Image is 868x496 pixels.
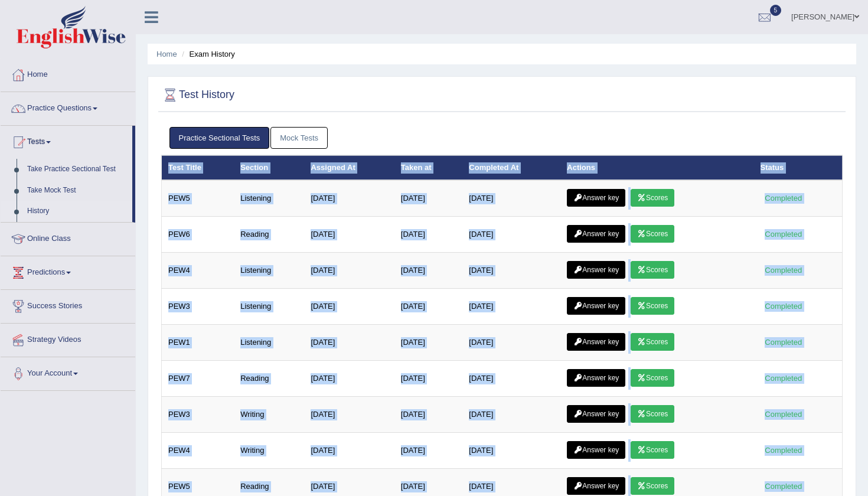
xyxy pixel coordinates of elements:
[22,159,132,180] a: Take Practice Sectional Test
[162,433,234,469] td: PEW4
[631,261,674,279] a: Scores
[304,433,394,469] td: [DATE]
[631,225,674,243] a: Scores
[462,180,560,217] td: [DATE]
[22,201,132,222] a: History
[234,180,304,217] td: Listening
[304,397,394,433] td: [DATE]
[394,180,462,217] td: [DATE]
[761,228,807,240] div: Completed
[394,433,462,469] td: [DATE]
[162,155,234,180] th: Test Title
[1,290,135,319] a: Success Stories
[234,217,304,253] td: Reading
[304,253,394,289] td: [DATE]
[162,217,234,253] td: PEW6
[394,217,462,253] td: [DATE]
[1,223,135,252] a: Online Class
[234,397,304,433] td: Writing
[304,289,394,325] td: [DATE]
[234,289,304,325] td: Listening
[162,361,234,397] td: PEW7
[234,433,304,469] td: Writing
[754,155,843,180] th: Status
[394,397,462,433] td: [DATE]
[770,5,782,16] span: 5
[567,369,625,387] a: Answer key
[1,126,132,155] a: Tests
[394,325,462,361] td: [DATE]
[162,253,234,289] td: PEW4
[462,253,560,289] td: [DATE]
[631,297,674,315] a: Scores
[567,441,625,459] a: Answer key
[631,333,674,351] a: Scores
[304,155,394,180] th: Assigned At
[761,192,807,204] div: Completed
[567,261,625,279] a: Answer key
[1,324,135,353] a: Strategy Videos
[567,225,625,243] a: Answer key
[162,397,234,433] td: PEW3
[304,180,394,217] td: [DATE]
[22,180,132,201] a: Take Mock Test
[761,408,807,420] div: Completed
[631,405,674,423] a: Scores
[462,397,560,433] td: [DATE]
[462,217,560,253] td: [DATE]
[462,289,560,325] td: [DATE]
[304,361,394,397] td: [DATE]
[631,369,674,387] a: Scores
[631,189,674,207] a: Scores
[462,361,560,397] td: [DATE]
[462,155,560,180] th: Completed At
[631,477,674,495] a: Scores
[394,253,462,289] td: [DATE]
[162,325,234,361] td: PEW1
[761,300,807,312] div: Completed
[1,256,135,286] a: Predictions
[169,127,270,149] a: Practice Sectional Tests
[761,264,807,276] div: Completed
[234,253,304,289] td: Listening
[270,127,328,149] a: Mock Tests
[567,477,625,495] a: Answer key
[462,433,560,469] td: [DATE]
[560,155,753,180] th: Actions
[761,372,807,384] div: Completed
[761,336,807,348] div: Completed
[161,86,234,104] h2: Test History
[162,289,234,325] td: PEW3
[567,297,625,315] a: Answer key
[234,155,304,180] th: Section
[394,155,462,180] th: Taken at
[761,480,807,492] div: Completed
[234,325,304,361] td: Listening
[162,180,234,217] td: PEW5
[761,444,807,456] div: Completed
[1,58,135,88] a: Home
[462,325,560,361] td: [DATE]
[567,405,625,423] a: Answer key
[304,217,394,253] td: [DATE]
[156,50,177,58] a: Home
[567,333,625,351] a: Answer key
[1,92,135,122] a: Practice Questions
[394,289,462,325] td: [DATE]
[567,189,625,207] a: Answer key
[394,361,462,397] td: [DATE]
[631,441,674,459] a: Scores
[304,325,394,361] td: [DATE]
[234,361,304,397] td: Reading
[179,48,235,60] li: Exam History
[1,357,135,387] a: Your Account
